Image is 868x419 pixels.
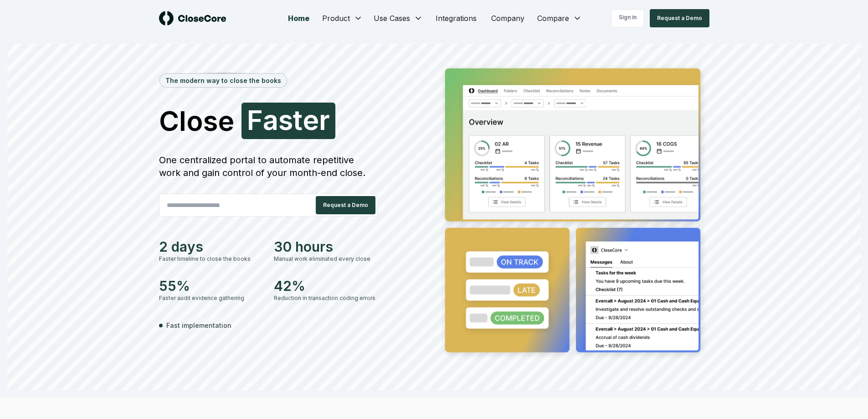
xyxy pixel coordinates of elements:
img: logo [159,11,226,26]
span: t [293,106,303,134]
button: Request a Demo [316,196,375,214]
a: Home [281,9,317,27]
span: Close [159,107,234,134]
button: Use Cases [368,9,428,27]
button: Request a Demo [650,9,709,27]
img: Jumbotron [438,62,709,362]
div: The modern way to close the books [160,74,287,87]
span: a [263,106,278,134]
span: s [278,106,293,134]
span: e [303,106,319,134]
div: Faster timeline to close the books [159,255,263,263]
span: Use Cases [374,13,410,24]
span: Fast implementation [166,321,231,330]
div: 2 days [159,238,263,255]
div: 55% [159,278,263,294]
a: Integrations [428,9,484,27]
span: Product [322,13,350,24]
button: Compare [532,9,587,27]
span: F [247,106,263,134]
div: Manual work eliminated every close [274,255,378,263]
div: 30 hours [274,238,378,255]
div: Faster audit evidence gathering [159,294,263,302]
div: One centralized portal to automate repetitive work and gain control of your month-end close. [159,154,378,179]
a: Company [484,9,532,27]
a: Sign in [611,9,644,27]
span: Compare [537,13,569,24]
span: r [319,106,330,134]
div: Reduction in transaction coding errors [274,294,378,302]
button: Product [317,9,368,27]
div: 42% [274,278,378,294]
